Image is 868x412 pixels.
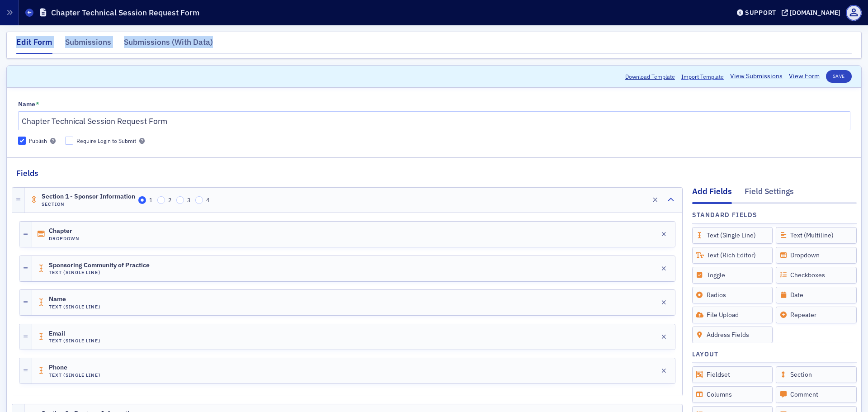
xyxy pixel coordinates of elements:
span: Sponsoring Community of Practice [49,262,150,269]
div: Submissions [65,36,111,53]
h4: Text (Single Line) [49,372,101,378]
div: Toggle [692,267,773,284]
span: Email [49,330,99,337]
span: Name [49,296,99,303]
input: 3 [176,196,184,204]
span: 1 [149,196,152,204]
h4: Text (Single Line) [49,338,101,344]
div: Submissions (With Data) [124,36,213,53]
input: 4 [195,196,203,204]
div: Field Settings [745,185,794,202]
div: Comment [776,386,857,403]
div: Checkboxes [776,267,857,284]
div: Dropdown [776,247,857,264]
div: Text (Multiline) [776,227,857,244]
div: Text (Single Line) [692,227,773,244]
a: View Submissions [730,71,783,81]
div: Fieldset [692,366,773,383]
h4: Text (Single Line) [49,270,150,275]
span: Profile [846,5,862,21]
div: Date [776,287,857,303]
button: Download Template [625,72,675,81]
h2: Fields [16,167,38,179]
input: Require Login to Submit [65,137,73,145]
div: Edit Form [16,36,52,54]
div: Columns [692,386,773,403]
div: Publish [29,137,47,145]
h1: Chapter Technical Session Request Form [51,7,199,18]
div: Require Login to Submit [76,137,136,145]
span: 3 [187,196,190,204]
div: Name [18,100,35,109]
div: [DOMAIN_NAME] [790,9,840,17]
span: Chapter [49,227,99,235]
button: Save [826,70,852,83]
span: Import Template [681,72,724,81]
h4: Text (Single Line) [49,304,101,310]
input: Publish [18,137,26,145]
input: 1 [138,196,146,204]
h4: Layout [692,350,719,359]
h4: Dropdown [49,236,99,242]
span: Phone [49,364,99,371]
div: Section [776,366,857,383]
div: Support [745,9,776,17]
button: [DOMAIN_NAME] [782,9,844,16]
div: Radios [692,287,773,303]
span: 4 [206,196,209,204]
div: Add Fields [692,185,732,204]
h4: Section [42,201,135,207]
div: Text (Rich Editor) [692,247,773,264]
abbr: This field is required [36,100,39,109]
a: View Form [789,71,820,81]
span: Section 1 - Sponsor Information [42,193,135,200]
h4: Standard Fields [692,210,758,220]
input: 2 [157,196,165,204]
span: 2 [168,196,171,204]
div: Repeater [776,307,857,323]
div: Address Fields [692,327,773,343]
div: File Upload [692,307,773,323]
